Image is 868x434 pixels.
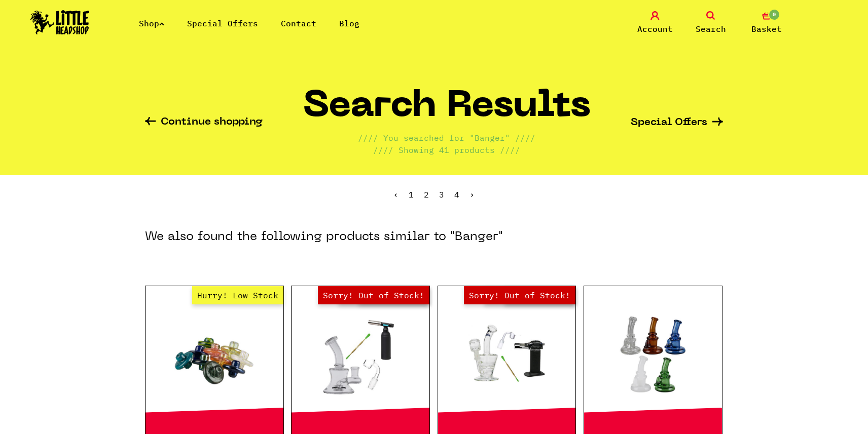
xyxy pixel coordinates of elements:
[696,23,726,35] span: Search
[768,9,780,21] span: 0
[685,11,736,35] a: Search
[631,117,723,128] a: Special Offers
[358,132,535,144] p: //// You searched for "Banger" ////
[439,189,444,200] a: 3
[146,304,283,405] a: Hurry! Low Stock
[192,286,283,304] span: Hurry! Low Stock
[303,90,591,132] h1: Search Results
[637,23,673,35] span: Account
[741,11,792,35] a: 0 Basket
[30,10,89,34] img: Little Head Shop Logo
[145,229,503,245] h3: We also found the following products similar to "Banger"
[373,144,520,156] p: //// Showing 41 products ////
[145,117,263,129] a: Continue shopping
[464,286,575,304] span: Sorry! Out of Stock!
[424,189,429,200] span: 2
[281,18,316,28] a: Contact
[292,304,429,405] a: Out of Stock Hurry! Low Stock Sorry! Out of Stock!
[318,286,429,304] span: Sorry! Out of Stock!
[454,189,459,200] a: 4
[409,189,414,200] a: 1
[139,18,164,28] a: Shop
[393,189,399,200] a: « Previous
[751,23,782,35] span: Basket
[187,18,258,28] a: Special Offers
[438,304,576,405] a: Out of Stock Hurry! Low Stock Sorry! Out of Stock!
[339,18,359,28] a: Blog
[469,189,475,200] a: Next »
